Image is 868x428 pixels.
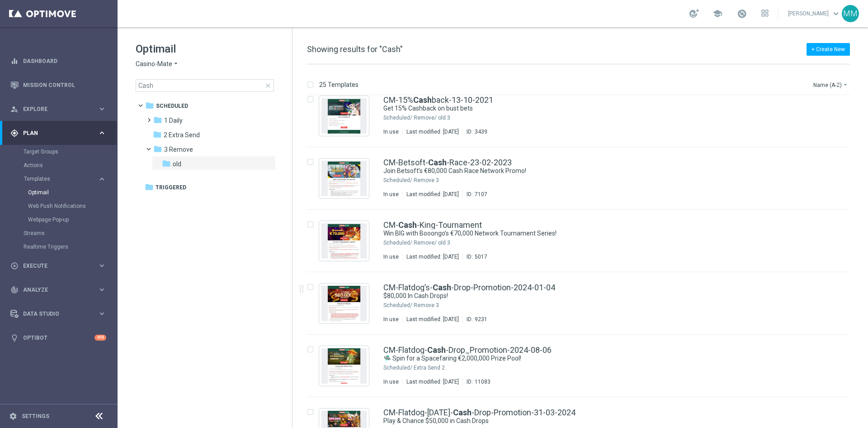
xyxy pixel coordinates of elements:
[264,82,272,89] span: close
[413,95,432,105] b: Cash
[9,412,17,420] i: settings
[298,147,866,210] div: Press SPACE to select this row.
[10,262,107,269] button: play_circle_outline Execute keyboard_arrow_right
[462,253,487,260] div: ID:
[414,114,811,121] div: Scheduled/3 Remove/old
[298,335,866,397] div: Press SPACE to select this row.
[164,131,200,139] span: 2 Extra Send
[321,286,367,321] img: 9231.jpeg
[398,220,417,230] b: Cash
[24,176,98,182] div: Templates
[28,189,94,196] a: Optimail
[10,106,107,113] button: person_search Explore keyboard_arrow_right
[24,148,94,155] a: Target Groups
[298,85,866,147] div: Press SPACE to select this row.
[383,177,412,184] div: Scheduled/
[156,183,186,192] span: Triggered
[24,175,107,183] div: Templates keyboard_arrow_right
[383,221,482,229] a: CM-Cash-King-Tournament
[383,417,811,425] div: Play & Chance $50,000 in Cash Drops
[23,326,94,350] a: Optibot
[812,79,850,90] button: Name (A-Z)arrow_drop_down
[453,408,472,417] b: Cash
[136,42,274,56] h1: Optimail
[23,49,106,73] a: Dashboard
[787,7,842,20] a: [PERSON_NAME]keyboard_arrow_down
[475,191,487,198] div: 7107
[98,309,106,318] i: keyboard_arrow_right
[383,128,399,135] div: In use
[10,286,19,294] i: track_changes
[156,102,188,110] span: Scheduled
[462,378,491,385] div: ID:
[414,302,811,309] div: Scheduled/3 Remove
[164,116,183,125] span: 1 Daily
[414,177,811,184] div: Scheduled/3 Remove
[383,159,512,167] a: CM-Betsoft-Cash-Race-23-02-2023
[24,162,94,169] a: Actions
[319,81,359,89] p: 25 Templates
[24,226,117,240] div: Streams
[10,129,98,137] div: Plan
[383,316,399,323] div: In use
[321,223,367,259] img: 5017.jpeg
[28,202,94,210] a: Web Push Notifications
[383,364,412,371] div: Scheduled/
[475,128,487,135] div: 3439
[10,310,107,317] div: Data Studio keyboard_arrow_right
[383,96,493,104] a: CM-15%Cashback-13-10-2021
[427,345,446,355] b: Cash
[172,60,179,68] i: arrow_drop_down
[136,60,179,68] button: Casino-Mate arrow_drop_down
[23,73,106,97] a: Mission Control
[28,199,117,213] div: Web Push Notifications
[10,326,106,350] div: Optibot
[383,302,412,309] div: Scheduled/
[383,417,790,425] a: Play & Chance $50,000 in Cash Drops
[153,115,162,125] i: folder
[98,175,106,183] i: keyboard_arrow_right
[428,158,447,167] b: Cash
[403,378,462,385] div: Last modified: [DATE]
[462,191,487,198] div: ID:
[321,98,367,134] img: 3439.jpeg
[383,104,790,113] a: Get 15% Cashback on bust bets
[10,286,98,294] div: Analyze
[383,104,811,113] div: Get 15% Cashback on bust bets
[383,253,399,260] div: In use
[28,216,94,223] a: Webpage Pop-up
[383,284,555,292] a: CM-Flatdog’s-Cash-Drop-Promotion-2024-01-04
[23,106,98,112] span: Explore
[23,130,98,136] span: Plan
[10,105,98,113] div: Explore
[414,364,811,371] div: Scheduled/2 Extra Send
[98,105,106,113] i: keyboard_arrow_right
[807,43,850,56] button: + Create New
[10,58,107,65] button: equalizer Dashboard
[24,240,117,254] div: Realtime Triggers
[24,243,94,250] a: Realtime Triggers
[403,253,462,260] div: Last modified: [DATE]
[10,82,107,89] button: Mission Control
[24,145,117,159] div: Target Groups
[10,334,19,342] i: lightbulb
[475,378,491,385] div: 11083
[462,316,487,323] div: ID:
[173,160,181,168] span: old
[28,213,117,226] div: Webpage Pop-up
[383,229,811,238] div: Win BIG with Booongo’s €70,000 Network Tournament Series!
[403,316,462,323] div: Last modified: [DATE]
[10,334,107,341] button: lightbulb Optibot +10
[22,414,49,419] a: Settings
[383,191,399,198] div: In use
[414,239,811,246] div: Scheduled/3 Remove/old
[10,286,107,293] div: track_changes Analyze keyboard_arrow_right
[164,145,193,154] span: 3 Remove
[98,261,106,270] i: keyboard_arrow_right
[94,335,106,341] div: +10
[831,9,841,19] span: keyboard_arrow_down
[321,161,367,196] img: 7107.jpeg
[23,287,98,293] span: Analyze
